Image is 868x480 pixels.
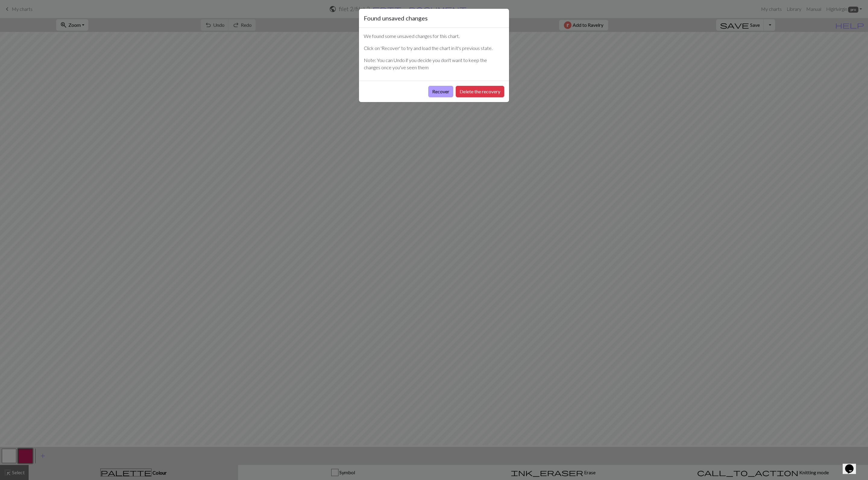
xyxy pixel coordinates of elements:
[843,456,862,474] iframe: chat widget
[364,33,504,40] p: We found some unsaved changes for this chart.
[364,45,504,52] p: Click on 'Recover' to try and load the chart in it's previous state.
[364,57,504,71] p: Note: You can Undo if you decide you don't want to keep the changes once you've seen them
[456,86,504,97] button: Delete the recovery
[364,14,428,23] h5: Found unsaved changes
[428,86,453,97] button: Recover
